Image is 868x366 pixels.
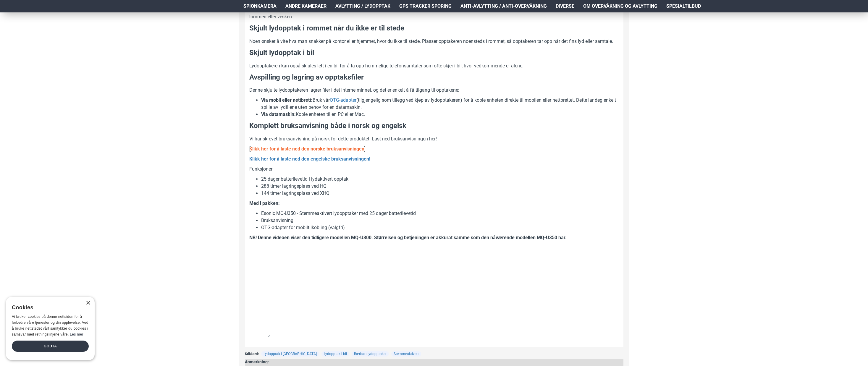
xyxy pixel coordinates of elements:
[249,156,370,163] a: Klikk her for å laste ned den engelske bruksanvisningen!
[261,183,619,190] li: 288 timer lagringsplass ved HQ
[352,351,389,357] a: Bærbart lydopptaker
[261,217,619,224] li: Bruksanvisning
[666,3,701,10] span: Spesialtilbud
[12,301,85,314] div: Cookies
[249,235,567,240] b: NB! Denne videoen viser den tidligere modellen MQ-U300. Størrelsen og betjeningen er akkurat samm...
[249,135,619,142] p: Vi har skrevet bruksanvisning på norsk for dette produktet. Last ned bruksanvisningen her!
[249,72,619,82] h3: Avspilling og lagring av opptaksfiler
[249,48,619,58] h3: Skjult lydopptak i bil
[460,3,547,10] span: Anti-avlytting / Anti-overvåkning
[249,23,619,33] h3: Skjult lydopptak i rommet når du ikke er til stede
[249,87,619,94] p: Denne skjulte lydopptakeren lagrer filer i det interne minnet, og det er enkelt å få tilgang til ...
[249,166,619,173] p: Funksjoner:
[249,145,366,153] a: Klikk her for å laste ned den norske bruksanvisningen!
[583,3,657,10] span: Om overvåkning og avlytting
[285,3,326,10] span: Andre kameraer
[243,3,277,10] span: Spionkamera
[261,224,619,231] li: OTG-adapter for mobiltilkobling (valgfri)
[245,351,259,357] span: Stikkord:
[12,341,89,352] div: Godta
[249,156,370,162] b: Klikk her for å laste ned den engelske bruksanvisningen!
[261,111,619,118] li: Koble enheten til en PC eller Mac.
[249,146,366,152] b: Klikk her for å laste ned den norske bruksanvisningen!
[556,3,574,10] span: Diverse
[261,190,619,197] li: 144 timer lagringsplass ved XHQ
[261,111,296,117] b: Via datamaskin:
[86,301,90,305] div: Close
[261,351,319,357] a: Lydopptak i [GEOGRAPHIC_DATA]
[249,6,619,20] p: Du setter på opptakeren med et enkelt knappetrykk, og putter opptakeren inn i lomma eller vesken....
[245,359,471,365] div: Anmerkning:
[321,351,349,357] a: Lydopptak i bil
[12,315,88,336] span: Vi bruker cookies på denne nettsiden for å forbedre våre tjenester og din opplevelse. Ved å bruke...
[261,97,313,103] b: Via mobil eller nettbrett:
[261,210,619,217] li: Esonic MQ-U350 - Stemmeaktivert lydopptaker med 25 dager batterilevetid
[391,351,421,357] a: Stemmeaktivert
[249,62,619,69] p: Lydopptakeren kan også skjules lett i en bil for å ta opp hemmelige telefonsamtaler som ofte skje...
[249,200,280,206] b: Med i pakken:
[70,332,83,336] a: Les mer, opens a new window
[399,3,452,10] span: GPS Tracker Sporing
[261,176,619,183] li: 25 dager batterilevetid i lydaktivert opptak
[249,38,619,45] p: Noen ønsker å vite hva man snakker på kontor eller hjemmet, hvor du ikke til stede. Plasser oppta...
[261,97,619,111] li: Bruk vår (tilgjengelig som tillegg ved kjøp av lydopptakeren) for å koble enheten direkte til mob...
[249,121,619,131] h3: Komplett bruksanvisning både i norsk og engelsk
[330,97,356,104] a: OTG-adapter
[335,3,390,10] span: Avlytting / Lydopptak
